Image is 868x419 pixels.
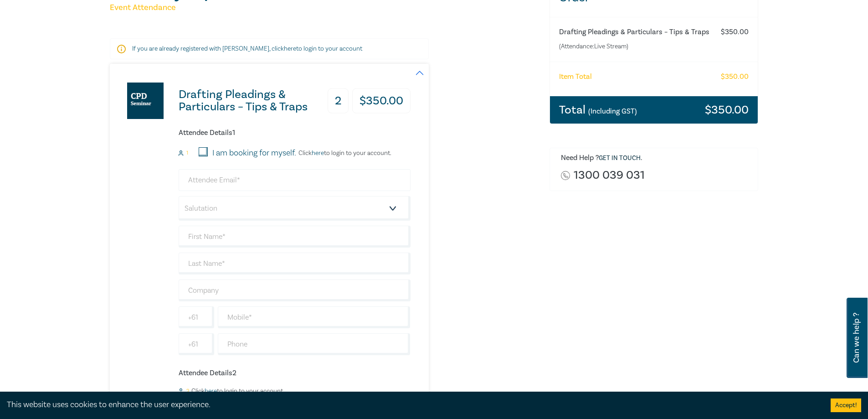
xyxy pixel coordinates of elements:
a: here [312,149,324,157]
label: I am booking for myself. [212,147,296,159]
p: Click to login to your account. [296,150,391,157]
button: Accept cookies [831,398,861,412]
a: here [284,45,296,53]
a: 1300 039 031 [574,169,645,181]
small: (Including GST) [588,107,637,116]
p: Click to login to your account. [189,388,284,395]
h6: Drafting Pleadings & Particulars – Tips & Traps [559,28,713,36]
h6: Attendee Details 1 [179,129,411,137]
input: First Name* [179,226,411,248]
h6: $ 350.00 [721,28,749,36]
h5: Event Attendance [110,2,539,13]
h3: Total [559,104,637,116]
h6: Need Help ? . [561,154,751,163]
img: Drafting Pleadings & Particulars – Tips & Traps [127,83,164,119]
h6: Item Total [559,72,592,81]
small: 2 [186,388,189,394]
input: Mobile* [218,306,411,328]
span: Can we help ? [852,303,861,372]
h3: $ 350.00 [352,88,411,114]
h3: 2 [328,88,349,114]
small: 1 [186,150,188,156]
h6: Attendee Details 2 [179,369,411,378]
h3: $ 350.00 [705,104,749,116]
h3: Drafting Pleadings & Particulars – Tips & Traps [179,88,329,113]
small: (Attendance: Live Stream ) [559,42,713,51]
input: Company [179,279,411,301]
input: +61 [179,333,214,355]
div: This website uses cookies to enhance the user experience. [7,399,817,411]
input: Last Name* [179,253,411,274]
input: Phone [218,333,411,355]
input: +61 [179,306,214,328]
p: If you are already registered with [PERSON_NAME], click to login to your account [132,44,406,53]
input: Attendee Email* [179,169,411,191]
a: Get in touch [599,154,641,162]
h6: $ 350.00 [721,72,749,81]
a: here [205,387,217,395]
